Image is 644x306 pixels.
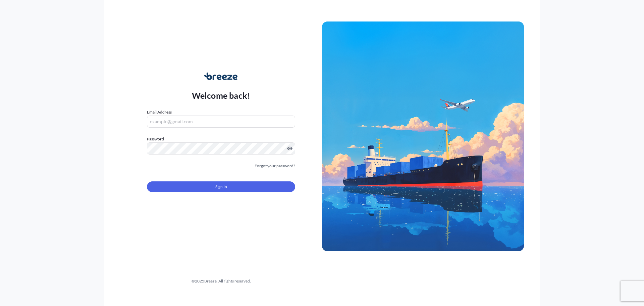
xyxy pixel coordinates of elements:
button: Show password [287,146,292,151]
label: Password [147,136,295,142]
button: Sign In [147,181,295,192]
a: Forgot your password? [255,163,295,169]
img: Ship illustration [322,21,524,251]
div: © 2025 Breeze. All rights reserved. [120,278,322,285]
label: Email Address [147,109,172,116]
p: Welcome back! [192,90,251,101]
input: example@gmail.com [147,116,295,128]
span: Sign In [215,183,227,190]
